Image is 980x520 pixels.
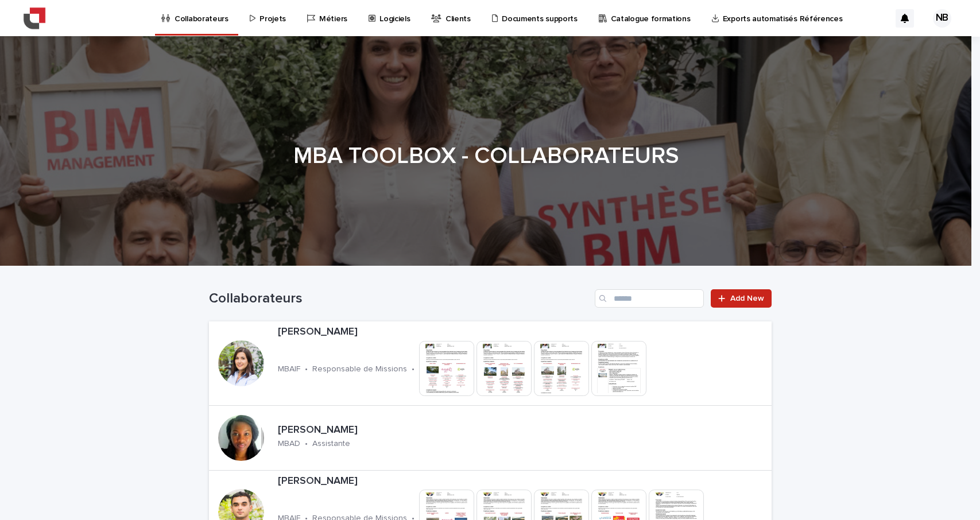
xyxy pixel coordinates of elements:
[305,364,308,374] p: •
[933,9,951,28] div: NB
[312,364,407,374] p: Responsable de Missions
[711,289,771,308] a: Add New
[312,439,350,449] p: Assistante
[209,406,772,471] a: [PERSON_NAME]MBAD•Assistante
[278,424,430,437] p: [PERSON_NAME]
[209,290,591,307] h1: Collaborateurs
[278,364,300,374] p: MBAIF
[412,364,415,374] p: •
[278,475,767,488] p: [PERSON_NAME]
[204,142,767,170] h1: MBA TOOLBOX - COLLABORATEURS
[278,326,729,339] p: [PERSON_NAME]
[23,7,46,30] img: YiAiwBLRm2aPEWe5IFcA
[209,321,772,406] a: [PERSON_NAME]MBAIF•Responsable de Missions•
[305,439,308,449] p: •
[278,439,300,449] p: MBAD
[730,294,764,302] span: Add New
[595,289,704,308] input: Search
